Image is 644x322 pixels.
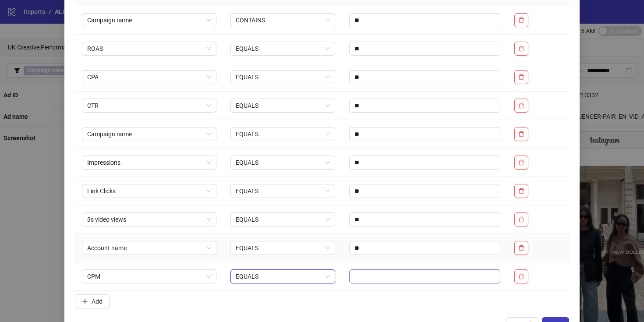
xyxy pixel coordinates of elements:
span: EQUALS [236,42,330,55]
span: delete [518,245,524,251]
span: CPM [87,270,211,283]
span: Campaign name [87,14,211,27]
span: delete [518,273,524,280]
span: 3s video views [87,213,211,226]
span: delete [518,188,524,194]
span: EQUALS [236,99,330,112]
span: EQUALS [236,71,330,84]
span: delete [518,159,524,166]
span: CPA [87,71,211,84]
span: delete [518,46,524,52]
span: plus [82,298,88,304]
button: Add [75,294,110,308]
span: EQUALS [236,213,330,226]
span: delete [518,131,524,137]
span: EQUALS [236,184,330,198]
span: CTR [87,99,211,112]
span: EQUALS [236,156,330,169]
span: EQUALS [236,241,330,255]
span: CONTAINS [236,14,330,27]
span: delete [518,74,524,80]
span: delete [518,17,524,23]
span: Link Clicks [87,184,211,198]
span: delete [518,216,524,223]
span: Account name [87,241,211,255]
span: Impressions [87,156,211,169]
span: EQUALS [236,127,330,141]
span: ROAS [87,42,211,55]
span: EQUALS [236,270,330,283]
span: delete [518,103,524,109]
span: Add [92,298,103,305]
span: Campaign name [87,127,211,141]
